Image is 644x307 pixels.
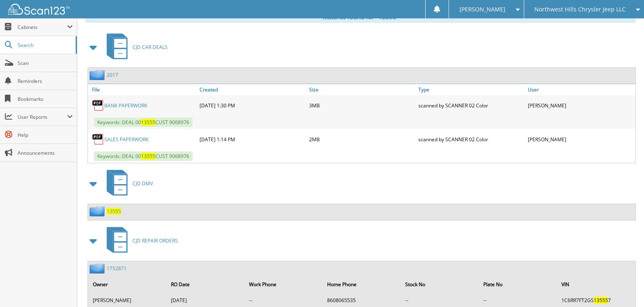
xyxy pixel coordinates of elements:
[8,4,70,15] img: scan123-logo-white.svg
[526,131,635,147] div: [PERSON_NAME]
[89,294,166,307] td: [PERSON_NAME]
[401,294,478,307] td: --
[18,96,73,102] span: Bookmarks
[94,118,193,127] span: Keywords: DEAL 00 CUST 9068976
[167,276,244,293] th: RO Date
[90,206,107,216] img: folder2.png
[323,276,400,293] th: Home Phone
[167,294,244,307] td: [DATE]
[594,297,608,304] span: 13555
[107,265,127,272] a: 1752871
[526,84,635,95] a: User
[90,263,107,274] img: folder2.png
[479,294,556,307] td: --
[479,276,556,293] th: Plate No
[307,84,417,95] a: Size
[18,24,67,31] span: Cabinets
[94,151,193,161] span: Keywords: DEAL 00 CUST 9068976
[141,153,155,160] span: 13555
[416,97,526,113] div: scanned by SCANNER 02 Color
[132,180,153,187] span: CJD DMV
[102,167,153,200] a: CJD DMV
[245,276,322,293] th: Work Phone
[92,133,104,145] img: PDF.png
[416,84,526,95] a: Type
[307,131,417,147] div: 2MB
[603,268,644,307] iframe: Chat Widget
[89,276,166,293] th: Owner
[18,113,67,120] span: User Reports
[102,225,178,257] a: CJD REPAIR ORDERS
[323,294,400,307] td: 8608065535
[107,71,118,78] a: 2017
[18,131,73,138] span: Help
[132,237,178,244] span: CJD REPAIR ORDERS
[534,7,626,12] span: Northwest Hills Chrysler Jeep LLC
[197,131,307,147] div: [DATE] 1:14 PM
[307,97,417,113] div: 3MB
[18,60,73,67] span: Scan
[104,136,148,143] a: SALES PAPERWORK
[526,97,635,113] div: [PERSON_NAME]
[102,31,168,63] a: CJD CAR DEALS
[18,42,72,49] span: Search
[557,276,635,293] th: VIN
[416,131,526,147] div: scanned by SCANNER 02 Color
[245,294,322,307] td: --
[88,84,197,95] a: File
[401,276,478,293] th: Stock No
[197,84,307,95] a: Created
[460,7,505,12] span: [PERSON_NAME]
[107,208,121,215] a: 13555
[141,119,155,126] span: 13555
[104,102,147,109] a: BANK PAPERWORK
[557,294,635,307] td: 1C6RR7FT2GS 7
[18,149,73,156] span: Announcements
[90,70,107,80] img: folder2.png
[92,99,104,111] img: PDF.png
[132,44,168,51] span: CJD CAR DEALS
[18,78,73,85] span: Reminders
[197,97,307,113] div: [DATE] 1:30 PM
